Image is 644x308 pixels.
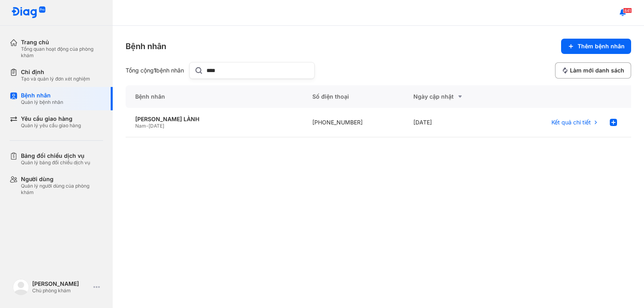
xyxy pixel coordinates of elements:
div: Quản lý bảng đối chiếu dịch vụ [21,159,90,166]
div: Người dùng [21,176,103,183]
div: [PERSON_NAME] LÀNH [135,116,293,123]
span: 1 [154,67,156,74]
div: Số điện thoại [303,85,404,108]
div: Tổng cộng bệnh nhân [126,67,186,74]
button: Làm mới danh sách [555,62,631,79]
div: Tạo và quản lý đơn xét nghiệm [21,76,90,82]
div: [DATE] [404,108,505,137]
img: logo [11,6,46,19]
span: Nam [135,123,146,129]
span: Thêm bệnh nhân [578,43,625,50]
span: - [146,123,149,129]
img: logo [13,279,29,295]
div: Ngày cập nhật [413,92,495,101]
div: Bảng đối chiếu dịch vụ [21,152,90,159]
button: Thêm bệnh nhân [561,39,631,54]
div: [PERSON_NAME] [32,280,90,287]
div: Quản lý bệnh nhân [21,99,63,105]
span: 841 [623,8,632,13]
div: Yêu cầu giao hàng [21,115,81,122]
div: Bệnh nhân [21,92,63,99]
div: Trang chủ [21,39,103,46]
span: Làm mới danh sách [570,67,624,74]
div: [PHONE_NUMBER] [303,108,404,137]
span: Kết quả chi tiết [551,119,591,126]
div: Tổng quan hoạt động của phòng khám [21,46,103,59]
div: Quản lý người dùng của phòng khám [21,183,103,196]
div: Chỉ định [21,68,90,76]
span: [DATE] [149,123,164,129]
div: Chủ phòng khám [32,287,90,294]
div: Quản lý yêu cầu giao hàng [21,122,81,129]
div: Bệnh nhân [126,85,303,108]
div: Bệnh nhân [126,41,166,52]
